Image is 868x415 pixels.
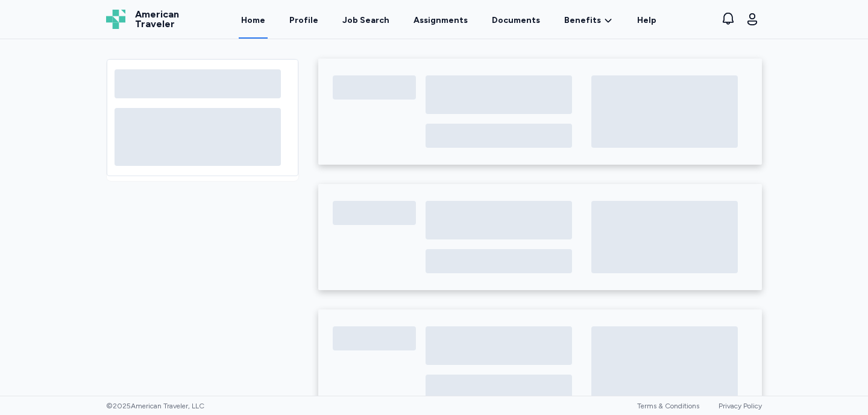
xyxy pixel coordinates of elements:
[106,10,125,29] img: Logo
[342,14,389,27] div: Job Search
[135,10,179,29] span: American Traveler
[719,402,762,410] a: Privacy Policy
[564,14,601,27] span: Benefits
[564,14,613,27] a: Benefits
[106,401,204,411] span: © 2025 American Traveler, LLC
[637,402,699,410] a: Terms & Conditions
[239,1,268,39] a: Home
